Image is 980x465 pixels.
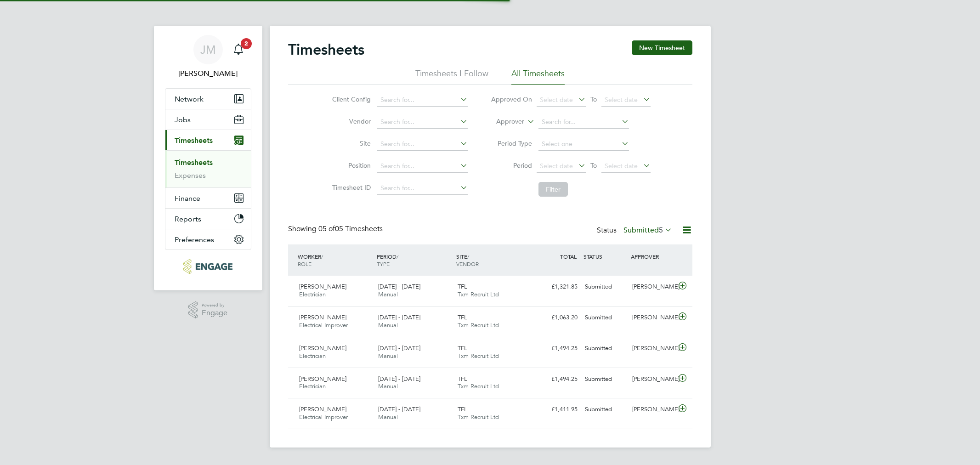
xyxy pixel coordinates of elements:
span: [DATE] - [DATE] [378,283,420,290]
span: Txm Recruit Ltd [458,321,499,329]
a: Timesheets [175,158,213,167]
button: Preferences [165,229,251,250]
span: TFL [458,344,467,352]
span: Jobs [175,115,191,124]
div: £1,321.85 [533,279,581,295]
a: Expenses [175,171,206,180]
label: Client Config [329,95,371,103]
a: Powered byEngage [188,301,227,319]
div: Submitted [581,279,629,295]
div: £1,494.25 [533,372,581,387]
label: Approved On [491,95,532,103]
span: Electrical Improver [299,321,348,329]
a: 2 [229,35,248,64]
span: Manual [378,382,398,390]
span: [PERSON_NAME] [299,283,346,290]
span: TFL [458,375,467,383]
span: To [588,93,600,105]
button: Reports [165,209,251,229]
button: Finance [165,188,251,208]
img: txmrecruit-logo-retina.png [183,259,232,274]
span: Txm Recruit Ltd [458,290,499,298]
button: Jobs [165,109,251,130]
span: Powered by [202,301,227,309]
div: APPROVER [629,248,676,265]
span: Finance [175,194,200,203]
li: Timesheets I Follow [415,68,488,85]
span: Manual [378,290,398,298]
span: TFL [458,313,467,321]
div: STATUS [581,248,629,265]
div: [PERSON_NAME] [629,402,676,417]
span: Txm Recruit Ltd [458,413,499,421]
span: [PERSON_NAME] [299,405,346,413]
span: [PERSON_NAME] [299,344,346,352]
div: Timesheets [165,150,251,187]
span: / [467,253,469,260]
input: Search for... [377,94,468,107]
button: Timesheets [165,130,251,150]
label: Period [491,161,532,170]
span: Manual [378,321,398,329]
span: 05 of [318,224,335,233]
input: Search for... [538,116,629,129]
input: Select one [538,138,629,151]
h2: Timesheets [288,40,364,59]
span: Electrician [299,290,326,298]
span: [PERSON_NAME] [299,375,346,383]
div: Showing [288,224,385,234]
span: / [397,253,398,260]
span: Electrical Improver [299,413,348,421]
span: Electrician [299,352,326,360]
span: [DATE] - [DATE] [378,405,420,413]
div: Submitted [581,310,629,325]
nav: Main navigation [154,26,262,290]
input: Search for... [377,116,468,129]
span: Txm Recruit Ltd [458,352,499,360]
div: [PERSON_NAME] [629,372,676,387]
label: Timesheet ID [329,183,371,192]
span: Network [175,95,204,103]
span: [DATE] - [DATE] [378,375,420,383]
span: Select date [540,162,573,170]
span: TOTAL [560,253,577,260]
span: [DATE] - [DATE] [378,344,420,352]
span: 2 [241,38,252,49]
span: ROLE [298,260,312,267]
span: Electrician [299,382,326,390]
label: Position [329,161,371,170]
div: [PERSON_NAME] [629,310,676,325]
span: JM [200,44,216,56]
input: Search for... [377,138,468,151]
span: TFL [458,283,467,290]
label: Approver [483,117,524,126]
span: 05 Timesheets [318,224,383,233]
label: Vendor [329,117,371,125]
span: TYPE [377,260,390,267]
input: Search for... [377,182,468,195]
span: Select date [605,96,638,104]
input: Search for... [377,160,468,173]
span: Select date [605,162,638,170]
a: JM[PERSON_NAME] [165,35,251,79]
li: All Timesheets [511,68,565,85]
span: [DATE] - [DATE] [378,313,420,321]
div: £1,063.20 [533,310,581,325]
label: Submitted [623,226,672,235]
a: Go to home page [165,259,251,274]
span: Junior Muya [165,68,251,79]
span: [PERSON_NAME] [299,313,346,321]
label: Site [329,139,371,147]
div: Status [597,224,674,237]
span: Timesheets [175,136,213,145]
div: [PERSON_NAME] [629,341,676,356]
span: Manual [378,352,398,360]
div: £1,494.25 [533,341,581,356]
button: Filter [538,182,568,197]
div: PERIOD [374,248,454,272]
div: Submitted [581,341,629,356]
span: / [321,253,323,260]
span: 5 [659,226,663,235]
span: Manual [378,413,398,421]
span: Select date [540,96,573,104]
